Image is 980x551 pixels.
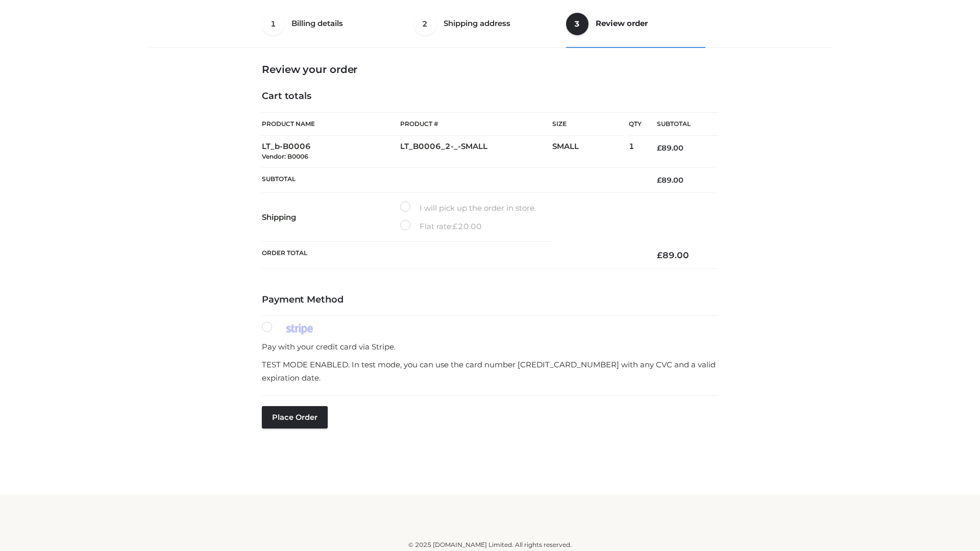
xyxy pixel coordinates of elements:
th: Qty [629,112,642,136]
label: Flat rate: [400,220,482,233]
td: SMALL [552,136,629,168]
th: Subtotal [642,113,718,136]
th: Shipping [262,193,400,242]
label: I will pick up the order in store. [400,202,536,215]
bdi: 20.00 [453,221,482,231]
th: Product Name [262,112,400,136]
th: Subtotal [262,167,642,192]
span: £ [657,250,663,260]
bdi: 89.00 [657,143,683,153]
td: LT_B0006_2-_-SMALL [400,136,552,168]
th: Size [552,113,624,136]
span: £ [657,176,661,185]
th: Product # [400,112,552,136]
button: Place order [262,406,328,429]
small: Vendor: B0006 [262,153,308,160]
p: Pay with your credit card via Stripe. [262,340,718,354]
span: £ [453,221,458,231]
bdi: 89.00 [657,176,683,185]
h4: Cart totals [262,91,718,102]
span: £ [657,143,661,153]
h4: Payment Method [262,294,718,306]
p: TEST MODE ENABLED. In test mode, you can use the card number [CREDIT_CARD_NUMBER] with any CVC an... [262,358,718,384]
h3: Review your order [262,63,718,76]
bdi: 89.00 [657,250,689,260]
div: © 2025 [DOMAIN_NAME] Limited. All rights reserved. [152,540,828,550]
th: Order Total [262,242,642,269]
td: LT_b-B0006 [262,136,400,168]
td: 1 [629,136,642,168]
